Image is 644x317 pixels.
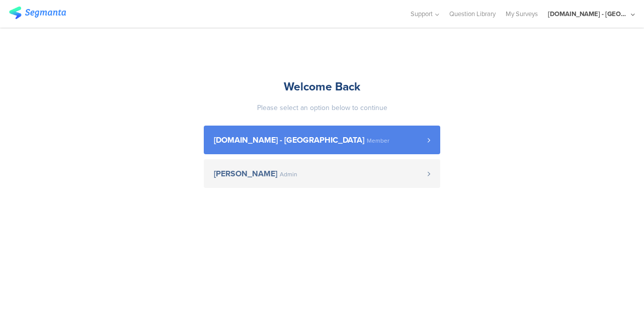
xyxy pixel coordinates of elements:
span: Support [411,9,433,19]
span: Admin [280,171,297,177]
span: [DOMAIN_NAME] - [GEOGRAPHIC_DATA] [214,136,364,144]
div: [DOMAIN_NAME] - [GEOGRAPHIC_DATA] [548,9,628,19]
span: Member [367,138,389,144]
div: Welcome Back [204,78,440,95]
a: [PERSON_NAME] Admin [204,159,440,188]
span: [PERSON_NAME] [214,170,277,178]
img: segmanta logo [9,7,66,19]
div: Please select an option below to continue [204,102,440,113]
a: [DOMAIN_NAME] - [GEOGRAPHIC_DATA] Member [204,126,440,154]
